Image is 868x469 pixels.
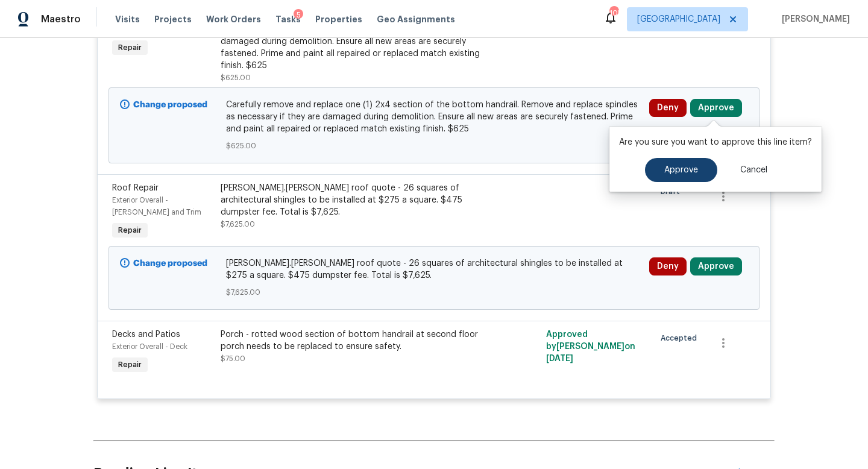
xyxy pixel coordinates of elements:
[619,136,812,148] p: Are you sure you want to approve this line item?
[113,224,146,236] span: Repair
[226,140,643,152] span: $625.00
[112,197,201,216] span: Exterior Overall - [PERSON_NAME] and Trim
[546,330,635,363] span: Approved by [PERSON_NAME] on
[315,13,362,25] span: Properties
[690,99,742,117] button: Approve
[690,257,742,275] button: Approve
[645,158,717,182] button: Approve
[221,329,485,353] div: Porch - rotted wood section of bottom handrail at second floor porch needs to be replaced to ensu...
[206,13,261,25] span: Work Orders
[112,343,187,350] span: Exterior Overall - Deck
[133,101,207,109] b: Change proposed
[740,166,767,175] span: Cancel
[154,13,192,25] span: Projects
[226,286,643,298] span: $7,625.00
[115,13,140,25] span: Visits
[221,11,485,72] div: Carefully remove and replace one (1) 2x4 section of the bottom handrail. Remove and replace spind...
[721,158,787,182] button: Cancel
[661,332,702,344] span: Accepted
[221,74,251,81] span: $625.00
[637,13,720,25] span: [GEOGRAPHIC_DATA]
[649,99,687,117] button: Deny
[275,15,301,24] span: Tasks
[377,13,455,25] span: Geo Assignments
[113,359,146,371] span: Repair
[221,355,245,362] span: $75.00
[41,13,81,25] span: Maestro
[661,186,685,198] span: Draft
[112,184,159,192] span: Roof Repair
[226,257,643,282] span: [PERSON_NAME].[PERSON_NAME] roof quote - 26 squares of architectural shingles to be installed at ...
[221,221,255,228] span: $7,625.00
[294,9,303,21] div: 5
[112,330,180,339] span: Decks and Patios
[113,42,146,54] span: Repair
[609,7,618,19] div: 105
[221,182,485,218] div: [PERSON_NAME].[PERSON_NAME] roof quote - 26 squares of architectural shingles to be installed at ...
[226,99,643,135] span: Carefully remove and replace one (1) 2x4 section of the bottom handrail. Remove and replace spind...
[133,259,207,268] b: Change proposed
[649,257,687,275] button: Deny
[777,13,850,25] span: [PERSON_NAME]
[664,166,698,175] span: Approve
[546,354,573,363] span: [DATE]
